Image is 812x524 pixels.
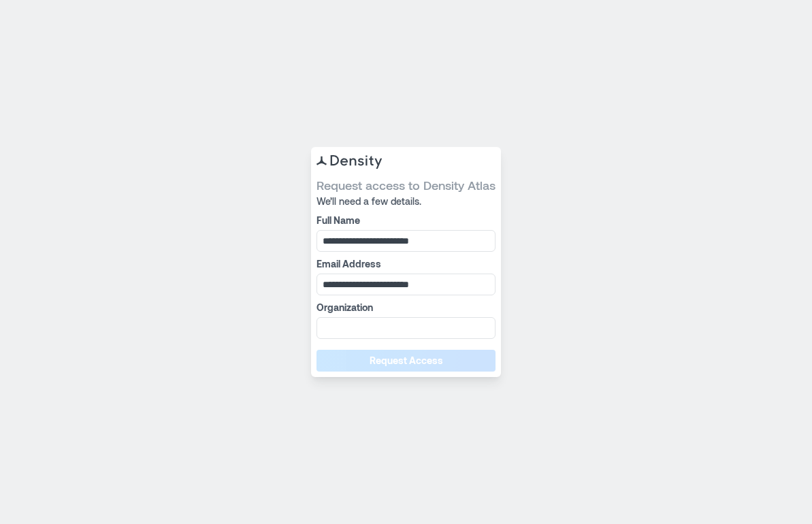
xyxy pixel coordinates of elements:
label: Email Address [316,257,493,271]
label: Full Name [316,214,493,227]
label: Organization [316,301,493,314]
span: Request access to Density Atlas [316,177,496,193]
span: We’ll need a few details. [316,195,496,208]
span: Request Access [370,354,443,367]
button: Request Access [316,350,496,372]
